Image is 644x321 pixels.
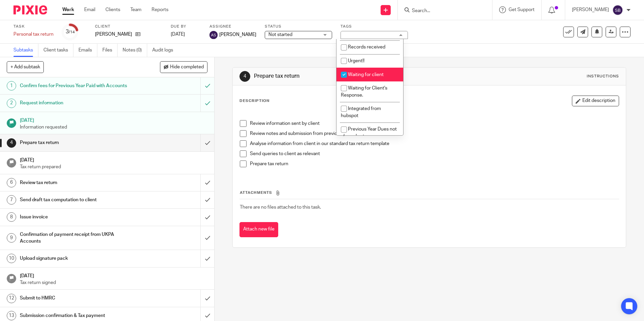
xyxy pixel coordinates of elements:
img: Pixie [13,5,47,14]
p: Send queries to client as relevant [250,150,618,157]
span: Waiting for Client's Response. [341,86,387,98]
button: Attach new file [239,222,278,237]
button: Hide completed [160,61,207,73]
span: Integrated from hubspot [341,106,381,118]
span: Urgent!! [348,59,364,63]
span: [DATE] [171,32,185,37]
div: 13 [7,311,16,320]
input: Search [411,8,472,14]
p: Prepare tax return [250,160,618,167]
div: 4 [239,71,250,82]
button: Edit description [572,96,619,106]
span: Attachments [240,191,272,194]
div: 7 [7,195,16,205]
a: Clients [105,6,120,13]
img: svg%3E [612,5,623,15]
img: svg%3E [210,31,218,39]
div: 12 [7,294,16,303]
div: 2 [7,99,16,108]
p: Review notes and submission from previous years [250,130,618,137]
a: Work [62,6,74,13]
span: Get Support [509,7,535,12]
h1: Review tax return [20,178,136,188]
button: + Add subtask [7,61,44,73]
label: Task [13,24,54,29]
p: [PERSON_NAME] [572,6,609,13]
span: Hide completed [170,65,204,70]
span: [PERSON_NAME] [219,31,256,38]
h1: Submit to HMRC [20,293,136,303]
label: Due by [171,24,201,29]
p: Review information sent by client [250,120,618,127]
a: Team [130,6,141,13]
label: Client [95,24,162,29]
a: Subtasks [13,44,38,57]
div: 1 [7,81,16,91]
div: 4 [7,138,16,148]
p: Tax return prepared [20,164,208,170]
h1: [DATE] [20,271,208,279]
a: Notes (0) [123,44,147,57]
h1: [DATE] [20,115,208,124]
a: Email [84,6,95,13]
div: 10 [7,254,16,263]
h1: Confirm fees for Previous Year Paid with Accounts [20,81,136,91]
div: 9 [7,233,16,243]
span: Previous Year Dues not cleared yet [341,127,397,139]
h1: Prepare tax return [20,138,136,148]
h1: Confirmation of payment receipt from UKPA Accounts [20,229,136,247]
div: Personal tax return [13,31,54,38]
p: Description [239,98,269,104]
a: Emails [78,44,97,57]
p: Information requested [20,124,208,131]
div: Instructions [587,74,619,79]
p: Tax return signed [20,279,208,286]
h1: Prepare tax return [254,73,444,80]
a: Reports [152,6,168,13]
p: [PERSON_NAME] [95,31,132,38]
h1: Request information [20,98,136,108]
span: There are no files attached to this task. [240,205,321,210]
div: 3 [66,28,75,36]
label: Tags [341,24,408,29]
div: 8 [7,212,16,222]
h1: Submission confirmation & Tax payment [20,311,136,321]
h1: Issue invoice [20,212,136,222]
div: 6 [7,178,16,187]
p: Analyse information from client in our standard tax return template [250,140,618,147]
a: Client tasks [43,44,73,57]
a: Files [102,44,118,57]
span: Not started [268,32,292,37]
h1: Send draft tax computation to client [20,195,136,205]
label: Status [265,24,332,29]
span: Waiting for client [348,72,384,77]
h1: [DATE] [20,155,208,164]
a: Audit logs [152,44,178,57]
small: /14 [69,30,75,34]
span: Records received [348,45,385,49]
label: Assignee [210,24,256,29]
h1: Upload signature pack [20,253,136,263]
